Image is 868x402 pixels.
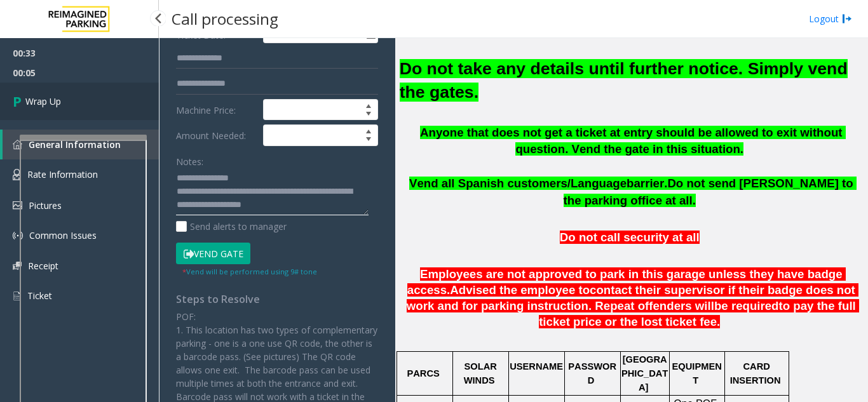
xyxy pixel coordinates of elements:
[3,130,159,159] a: General Information
[360,125,377,135] span: Increase value
[173,99,260,121] label: Machine Price:
[714,299,779,312] span: be required
[176,310,378,323] p: POF:
[842,12,852,25] img: logout
[13,231,23,241] img: 'icon'
[176,293,378,305] h4: Steps to Resolve
[165,3,285,34] h3: Call processing
[360,135,377,145] span: Decrease value
[809,12,852,25] a: Logout
[13,140,22,149] img: 'icon'
[539,299,859,328] span: to pay the full ticket price or the lost ticket fee.
[400,59,848,102] font: Do not take any details until further notice. Simply vend the gates.
[621,354,668,393] span: [GEOGRAPHIC_DATA]
[409,177,627,190] span: Vend all Spanish customers/Language
[176,151,203,168] label: Notes:
[730,361,781,385] span: CARD INSERTION
[360,110,377,120] span: Decrease value
[450,283,590,297] span: Advised the employee to
[13,290,21,302] img: 'icon'
[360,100,377,110] span: Increase value
[363,25,377,43] span: Toggle popup
[176,220,287,233] label: Send alerts to manager
[407,368,439,379] span: PARCS
[568,361,616,385] span: PASSWORD
[13,262,22,270] img: 'icon'
[182,267,317,276] small: Vend will be performed using 9# tone
[564,177,857,207] span: Do not send [PERSON_NAME] to the parking office at all.
[560,231,700,244] span: Do not call security at all
[627,177,667,190] span: barrier.
[173,124,260,146] label: Amount Needed:
[510,361,563,372] span: USERNAME
[407,267,846,297] span: Employees are not approved to park in this garage unless they have badge access.
[407,283,858,312] span: contact their supervisor if their badge does not work and for parking instruction. Repeat offende...
[672,361,722,385] span: EQUIPMENT
[25,95,61,108] span: Wrap Up
[13,169,21,180] img: 'icon'
[13,201,22,210] img: 'icon'
[420,126,846,156] span: Anyone that does not get a ticket at entry should be allowed to exit without question. Vend the g...
[464,361,499,385] span: SOLAR WINDS
[176,243,250,264] button: Vend Gate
